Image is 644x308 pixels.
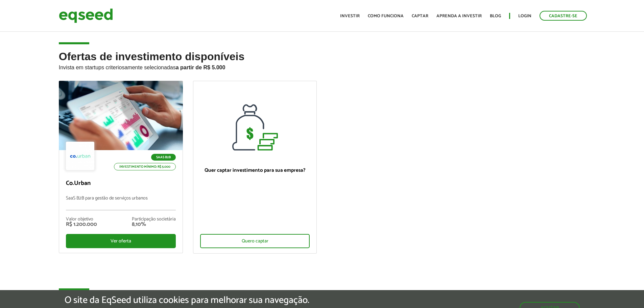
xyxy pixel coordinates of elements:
[114,163,176,170] p: Investimento mínimo: R$ 5.000
[65,295,309,306] h5: O site da EqSeed utiliza cookies para melhorar sua navegação.
[59,81,183,253] a: SaaS B2B Investimento mínimo: R$ 5.000 Co.Urban SaaS B2B para gestão de serviços urbanos Valor ob...
[518,14,531,18] a: Login
[193,81,317,254] a: Quer captar investimento para sua empresa? Quero captar
[436,14,482,18] a: Aprenda a investir
[176,65,225,70] strong: a partir de R$ 5.000
[66,180,176,187] p: Co.Urban
[66,217,97,222] div: Valor objetivo
[66,196,176,210] p: SaaS B2B para gestão de serviços urbanos
[66,222,97,227] div: R$ 1.200.000
[340,14,360,18] a: Investir
[59,7,113,25] img: EqSeed
[132,222,176,227] div: 8,10%
[200,234,310,248] div: Quero captar
[151,154,176,161] p: SaaS B2B
[200,167,310,173] p: Quer captar investimento para sua empresa?
[490,14,501,18] a: Blog
[540,11,587,21] a: Cadastre-se
[66,234,176,248] div: Ver oferta
[59,51,586,81] h2: Ofertas de investimento disponíveis
[132,217,176,222] div: Participação societária
[368,14,404,18] a: Como funciona
[59,63,586,71] p: Invista em startups criteriosamente selecionadas
[412,14,428,18] a: Captar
